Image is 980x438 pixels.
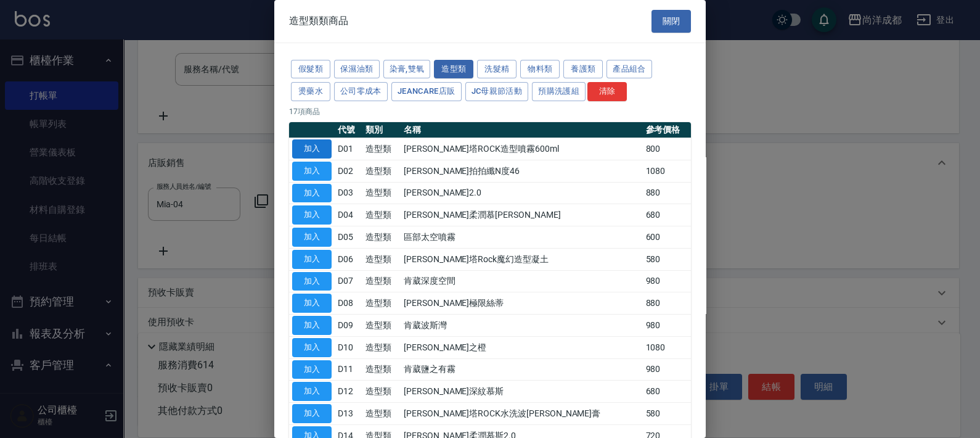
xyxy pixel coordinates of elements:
[335,403,362,425] td: D13
[289,15,348,27] span: 造型類類商品
[401,315,643,337] td: 肯葳波斯灣
[643,226,691,249] td: 600
[362,358,401,381] td: 造型類
[643,248,691,270] td: 580
[401,336,643,358] td: [PERSON_NAME]之橙
[401,122,643,138] th: 名稱
[362,270,401,292] td: 造型類
[291,60,330,79] button: 假髮類
[362,160,401,182] td: 造型類
[643,292,691,315] td: 880
[362,315,401,337] td: 造型類
[335,160,362,182] td: D02
[362,336,401,358] td: 造型類
[434,60,473,79] button: 造型類
[643,160,691,182] td: 1080
[643,336,691,358] td: 1080
[335,248,362,270] td: D06
[587,82,627,101] button: 清除
[606,60,652,79] button: 產品組合
[401,292,643,315] td: [PERSON_NAME]極限絲蒂
[362,381,401,403] td: 造型類
[335,122,362,138] th: 代號
[335,138,362,160] td: D01
[335,358,362,381] td: D11
[391,82,462,101] button: JeanCare店販
[292,162,332,181] button: 加入
[520,60,560,79] button: 物料類
[292,382,332,401] button: 加入
[362,204,401,226] td: 造型類
[292,404,332,423] button: 加入
[334,82,388,101] button: 公司零成本
[335,182,362,204] td: D03
[292,316,332,335] button: 加入
[401,226,643,249] td: 區部太空噴霧
[401,381,643,403] td: [PERSON_NAME]深紋慕斯
[651,10,691,33] button: 關閉
[292,272,332,291] button: 加入
[292,250,332,269] button: 加入
[362,182,401,204] td: 造型類
[401,138,643,160] td: [PERSON_NAME]塔ROCK造型噴霧600ml
[465,82,529,101] button: JC母親節活動
[335,336,362,358] td: D10
[292,139,332,159] button: 加入
[401,358,643,381] td: 肯葳鹽之有霧
[292,205,332,225] button: 加入
[289,106,691,117] p: 17 項商品
[563,60,603,79] button: 養護類
[643,403,691,425] td: 580
[362,138,401,160] td: 造型類
[335,292,362,315] td: D08
[401,204,643,226] td: [PERSON_NAME]柔潤慕[PERSON_NAME]
[401,160,643,182] td: [PERSON_NAME]拍拍纖N度46
[643,270,691,292] td: 980
[292,228,332,247] button: 加入
[335,315,362,337] td: D09
[292,338,332,357] button: 加入
[401,270,643,292] td: 肯葳深度空間
[643,122,691,138] th: 參考價格
[335,226,362,249] td: D05
[401,248,643,270] td: [PERSON_NAME]塔Rock魔幻造型凝土
[362,292,401,315] td: 造型類
[334,60,380,79] button: 保濕油類
[643,315,691,337] td: 980
[643,381,691,403] td: 680
[401,182,643,204] td: [PERSON_NAME]2.0
[643,358,691,381] td: 980
[643,138,691,160] td: 800
[401,403,643,425] td: [PERSON_NAME]塔ROCK水洗波[PERSON_NAME]膏
[335,270,362,292] td: D07
[477,60,517,79] button: 洗髮精
[292,294,332,313] button: 加入
[335,381,362,403] td: D12
[292,184,332,203] button: 加入
[291,82,330,101] button: 燙藥水
[362,226,401,249] td: 造型類
[532,82,586,101] button: 預購洗護組
[362,403,401,425] td: 造型類
[362,248,401,270] td: 造型類
[643,182,691,204] td: 880
[362,122,401,138] th: 類別
[292,360,332,379] button: 加入
[383,60,431,79] button: 染膏,雙氧
[643,204,691,226] td: 680
[335,204,362,226] td: D04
